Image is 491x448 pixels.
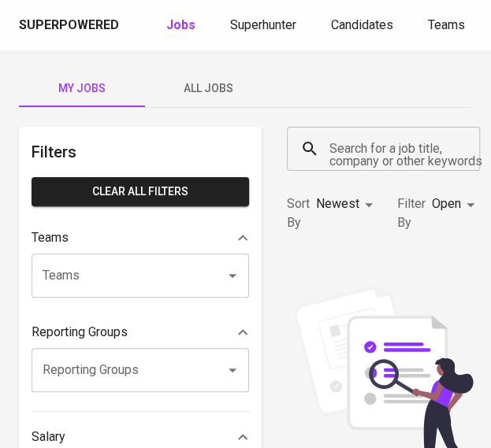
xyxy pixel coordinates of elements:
[28,79,136,98] span: My Jobs
[221,359,244,381] button: Open
[19,17,119,35] div: Superpowered
[32,228,69,247] p: Teams
[397,194,426,232] p: Filter By
[32,323,128,342] p: Reporting Groups
[32,317,249,348] div: Reporting Groups
[32,428,65,446] p: Salary
[331,17,393,32] span: Candidates
[432,196,461,211] span: Open
[316,190,378,219] div: Newest
[432,190,480,219] div: Open
[230,16,299,35] a: Superhunter
[428,17,465,32] span: Teams
[32,222,249,254] div: Teams
[154,79,262,98] span: All Jobs
[166,16,199,35] a: Jobs
[428,16,468,35] a: Teams
[32,177,249,206] button: Clear All filters
[331,16,396,35] a: Candidates
[221,265,244,287] button: Open
[44,182,236,202] span: Clear All filters
[19,17,122,35] a: Superpowered
[32,139,249,165] h6: Filters
[316,194,359,213] p: Newest
[287,194,310,232] p: Sort By
[230,17,296,32] span: Superhunter
[166,17,195,32] b: Jobs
